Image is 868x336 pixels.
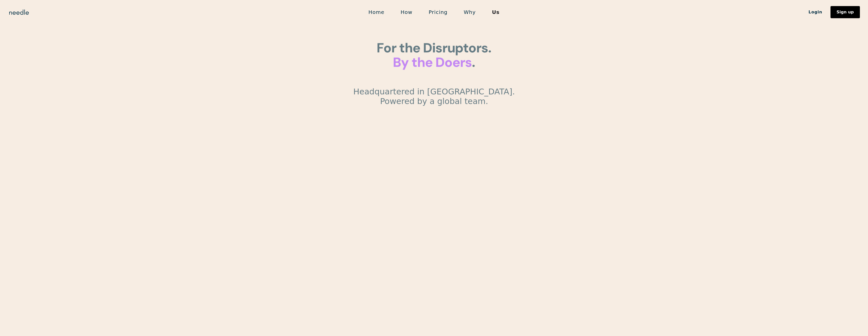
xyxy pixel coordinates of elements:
a: Why [456,7,484,17]
a: Us [484,7,508,17]
h1: For the Disruptors. ‍ . ‍ [377,41,491,84]
a: Home [360,7,393,17]
a: Sign up [830,6,860,18]
span: By the Doers [393,54,472,71]
a: Login [800,8,830,16]
a: How [393,7,421,17]
a: Pricing [420,7,455,17]
div: Sign up [837,10,854,14]
p: Headquartered in [GEOGRAPHIC_DATA]. Powered by a global team. [353,87,515,106]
